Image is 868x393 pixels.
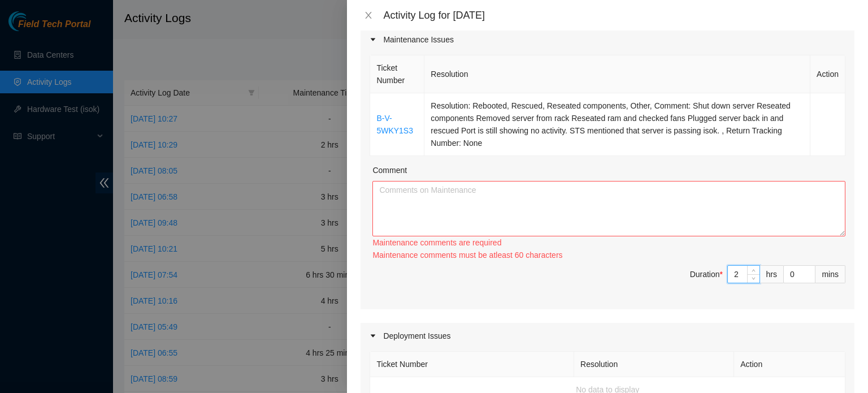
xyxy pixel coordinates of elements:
span: close [364,11,373,20]
span: caret-right [370,36,376,43]
th: Ticket Number [370,55,424,93]
div: Maintenance Issues [361,27,854,53]
th: Ticket Number [370,352,574,377]
div: Duration [690,268,723,280]
label: Comment [372,164,407,176]
th: Resolution [574,352,734,377]
div: mins [815,265,845,283]
div: Maintenance comments are required [372,236,845,249]
td: Resolution: Rebooted, Rescued, Reseated components, Other, Comment: Shut down server Reseated com... [424,93,810,156]
span: down [750,275,757,282]
th: Action [810,55,845,93]
div: Maintenance comments must be atleast 60 characters [372,249,845,261]
th: Action [734,352,845,377]
div: hrs [760,265,784,283]
div: Activity Log for [DATE] [383,9,854,21]
button: Close [361,10,376,21]
span: caret-right [370,332,376,339]
span: Decrease Value [747,274,759,283]
th: Resolution [424,55,810,93]
textarea: Comment [372,181,845,236]
div: Deployment Issues [361,323,854,349]
span: up [750,267,757,274]
span: Increase Value [747,266,759,274]
a: B-V-5WKY1S3 [376,114,413,135]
